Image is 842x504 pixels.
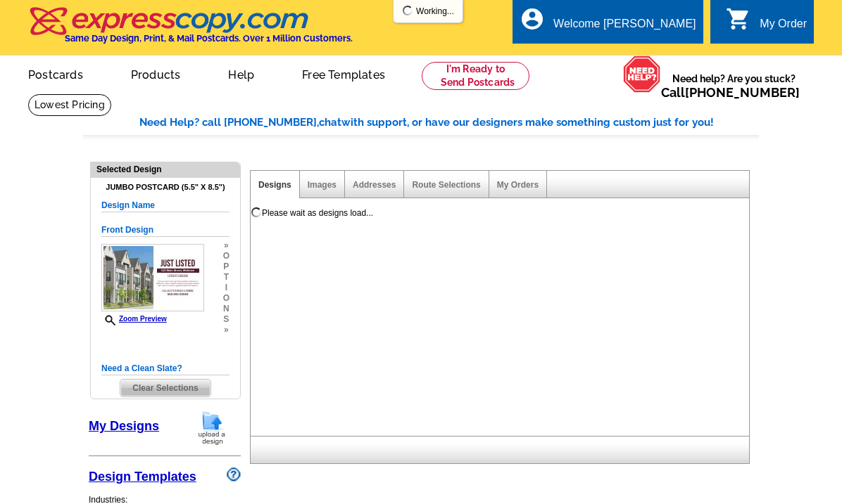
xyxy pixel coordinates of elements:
div: Welcome [PERSON_NAME] [553,18,696,37]
span: o [223,251,230,261]
span: o [223,293,230,304]
span: s [223,314,230,325]
a: Products [108,57,203,90]
span: i [223,283,230,293]
div: Selected Design [91,162,240,176]
i: account_circle [520,6,545,32]
div: My Order [760,18,807,37]
a: My Orders [497,180,539,190]
a: My Designs [89,419,159,433]
a: Addresses [353,180,396,190]
img: design-wizard-help-icon.png [227,467,241,482]
span: Need help? Are you stuck? [661,72,807,100]
div: Please wait as designs load... [262,207,373,219]
a: Design Templates [89,470,196,484]
a: Help [206,57,277,90]
h5: Design Name [101,199,230,212]
span: p [223,261,230,272]
a: Same Day Design, Print, & Mail Postcards. Over 1 Million Customers. [28,17,353,44]
h5: Need a Clean Slate? [101,362,230,375]
img: GENREPJF_ReFresh_ALL.jpg [101,244,204,311]
span: chat [319,116,341,129]
span: » [223,240,230,251]
span: t [223,272,230,283]
div: Need Help? call [PHONE_NUMBER], with support, or have our designers make something custom just fo... [139,115,759,131]
img: help [623,56,661,93]
a: [PHONE_NUMBER] [685,85,800,100]
h5: Front Design [101,224,230,237]
a: Designs [258,180,291,190]
i: shopping_cart [726,6,751,32]
a: shopping_cart My Order [726,15,807,33]
img: loading... [402,5,413,16]
img: loading... [251,207,262,218]
a: Route Selections [412,180,480,190]
span: Clear Selections [120,380,210,396]
img: upload-design [194,410,230,446]
h4: Jumbo Postcard (5.5" x 8.5") [101,183,230,192]
a: Zoom Preview [101,315,167,323]
a: Free Templates [279,57,408,90]
a: Images [308,180,337,190]
span: n [223,304,230,314]
span: » [223,325,230,335]
a: Postcards [6,57,106,90]
span: Call [661,85,800,100]
h4: Same Day Design, Print, & Mail Postcards. Over 1 Million Customers. [65,33,353,44]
